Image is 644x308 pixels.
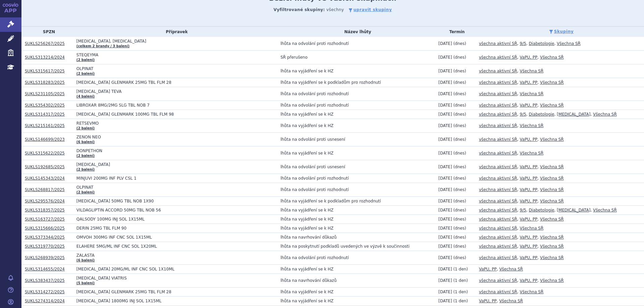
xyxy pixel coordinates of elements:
[497,267,498,271] span: ,
[277,183,435,197] td: lhůta na odvolání proti rozhodnutí
[529,112,554,117] a: Diabetologie
[537,199,539,203] span: ,
[25,278,65,283] a: SUKLS383437/2025
[76,126,95,130] a: (2 balení)
[479,208,517,212] a: všechna aktivní SŘ
[517,165,519,169] span: ,
[537,235,539,240] span: ,
[479,103,517,108] a: všechna aktivní SŘ
[537,80,539,85] span: ,
[520,217,538,222] a: VaPU, PP
[479,137,517,142] a: všechna aktivní SŘ
[438,91,452,96] span: [DATE]
[520,199,538,203] a: VaPU, PP
[479,165,517,169] a: všechna aktivní SŘ
[537,103,539,108] span: ,
[520,176,538,181] a: VaPU, PP
[499,267,523,271] a: Všechna SŘ
[557,208,590,212] a: [MEDICAL_DATA]
[73,27,277,37] th: Přípravek
[453,226,466,231] span: (dnes)
[438,176,452,181] span: [DATE]
[479,187,517,192] a: všechna aktivní SŘ
[517,235,519,240] span: ,
[25,226,65,231] a: SUKLS315666/2025
[438,69,452,73] span: [DATE]
[517,217,519,222] span: ,
[438,267,452,271] span: [DATE]
[438,187,452,192] span: [DATE]
[76,168,95,171] a: (2 balení)
[438,290,452,294] span: [DATE]
[76,199,244,203] span: [MEDICAL_DATA] 50MG TBL NOB 1X90
[517,199,519,203] span: ,
[277,37,435,51] td: lhůta na odvolání proti rozhodnutí
[76,226,244,231] span: DERIN 25MG TBL FLM 90
[517,244,519,249] span: ,
[25,123,65,128] a: SUKLS215161/2025
[25,176,65,181] a: SUKLS145343/2024
[277,233,435,242] td: lhůta na navrhování důkazů
[274,7,325,12] strong: Vyfiltrované skupiny:
[453,244,466,249] span: (dnes)
[479,290,517,294] a: všechna aktivní SŘ
[25,255,65,260] a: SUKLS268939/2025
[76,148,244,153] span: DONPETHON
[453,267,468,271] span: (1 den)
[517,103,519,108] span: ,
[537,165,539,169] span: ,
[517,69,519,73] span: ,
[540,187,564,192] a: Všechna SŘ
[21,27,73,37] th: SPZN
[537,176,539,181] span: ,
[537,255,539,260] span: ,
[540,217,564,222] a: Všechna SŘ
[540,55,564,60] a: Všechna SŘ
[438,226,452,231] span: [DATE]
[517,123,519,128] span: ,
[517,278,519,283] span: ,
[76,44,129,48] a: (celkem 2 brandy / 3 balení)
[540,103,564,108] a: Všechna SŘ
[277,206,435,215] td: lhůta na vyjádření se k HZ
[479,226,517,231] a: všechna aktivní SŘ
[438,199,452,203] span: [DATE]
[76,135,244,139] span: ZENON NEO
[277,297,435,306] td: lhůta na vyjádření se k HZ
[520,235,538,240] a: VaPU, PP
[76,258,95,262] a: (6 balení)
[453,112,466,117] span: (dnes)
[25,267,65,271] a: SUKLS314655/2024
[25,41,65,46] a: SUKLS256267/2025
[520,41,526,46] a: 9/5
[25,137,65,142] a: SUKLS146699/2023
[537,137,539,142] span: ,
[453,80,466,85] span: (dnes)
[277,265,435,274] td: lhůta na vyjádření se k HZ
[517,187,519,192] span: ,
[540,244,564,249] a: Všechna SŘ
[25,290,65,294] a: SUKLS314272/2025
[76,53,244,57] span: STEQEYMA
[453,41,466,46] span: (dnes)
[453,299,468,303] span: (1 den)
[277,27,435,37] th: Název lhůty
[76,217,244,222] span: QALSODY 100MG INJ SOL 1X15ML
[453,123,466,128] span: (dnes)
[499,299,523,303] a: Všechna SŘ
[277,119,435,133] td: lhůta na vyjádření se k HZ
[520,255,538,260] a: VaPU, PP
[453,91,466,96] span: (dnes)
[540,80,564,85] a: Všechna SŘ
[554,208,555,212] span: ,
[549,29,574,35] a: Skupiny
[479,69,517,73] a: všechna aktivní SŘ
[76,95,95,98] a: (4 balení)
[438,278,452,283] span: [DATE]
[479,112,517,117] a: všechna aktivní SŘ
[277,146,435,160] td: lhůta na vyjádření se k HZ
[76,253,244,258] span: ZALASTA
[25,112,65,117] a: SUKLS314317/2025
[435,27,476,37] th: Termín
[520,290,544,294] a: Všechna SŘ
